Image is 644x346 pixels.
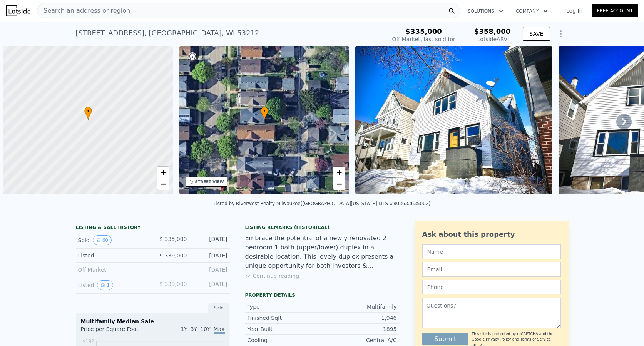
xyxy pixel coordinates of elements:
a: Terms of Service [520,337,551,341]
div: Embrace the potential of a newly renovated 2 bedroom 1 bath (upper/lower) duplex in a desirable l... [245,234,399,271]
button: Show Options [553,26,569,42]
a: Zoom in [333,167,345,178]
a: Zoom out [157,178,169,190]
div: Finished Sqft [248,314,322,322]
button: Continue reading [245,272,299,280]
div: • [84,107,92,120]
div: STREET VIEW [195,179,224,185]
div: 1895 [322,325,397,333]
button: View historical data [97,280,113,290]
span: Search an address or region [37,6,130,15]
input: Name [422,244,561,259]
div: Listed by Riverwest Realty Milwaukee ([GEOGRAPHIC_DATA][US_STATE] MLS #803633635002) [214,201,430,206]
a: Log In [557,7,592,15]
span: 1Y [181,326,187,332]
input: Email [422,262,561,277]
a: Privacy Policy [486,337,511,341]
a: Free Account [592,4,638,17]
button: Submit [422,333,469,345]
div: Ask about this property [422,229,561,240]
a: Zoom in [157,167,169,178]
div: [DATE] [193,252,227,259]
div: Multifamily [322,303,397,311]
span: + [161,167,166,177]
div: Off Market, last sold for [392,35,455,43]
div: • [261,107,268,120]
div: Year Built [248,325,322,333]
span: − [337,179,342,189]
div: LISTING & SALE HISTORY [76,224,230,232]
span: $ 339,000 [159,281,187,287]
button: SAVE [523,27,550,41]
button: Company [510,4,554,18]
tspan: $192 [82,339,94,344]
button: View historical data [93,235,112,245]
input: Phone [422,280,561,294]
div: Off Market [78,266,147,274]
span: + [337,167,342,177]
div: [DATE] [193,280,227,290]
div: Sold [78,235,147,245]
div: [STREET_ADDRESS] , [GEOGRAPHIC_DATA] , WI 53212 [76,28,259,38]
img: Sale: 152690821 Parcel: 122932701 [355,46,552,194]
span: 10Y [200,326,210,332]
span: $ 335,000 [159,236,187,242]
div: Listed [78,252,147,259]
a: Zoom out [333,178,345,190]
div: Listed [78,280,147,290]
div: Lotside ARV [474,35,511,43]
div: Price per Square Foot [81,325,153,338]
span: $358,000 [474,27,511,35]
button: Solutions [462,4,510,18]
span: Max [214,326,225,334]
div: Central A/C [322,336,397,344]
div: Type [248,303,322,311]
div: Cooling [248,336,322,344]
div: [DATE] [193,266,227,274]
div: Multifamily Median Sale [81,318,225,325]
span: − [161,179,166,189]
div: [DATE] [193,235,227,245]
span: 3Y [191,326,197,332]
span: $ 339,000 [159,252,187,259]
span: • [261,108,268,115]
span: • [84,108,92,115]
div: Property details [245,292,399,298]
div: Sale [208,303,230,313]
div: Listing Remarks (Historical) [245,224,399,231]
div: 1,946 [322,314,397,322]
img: Lotside [6,5,30,16]
span: $335,000 [405,27,442,35]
